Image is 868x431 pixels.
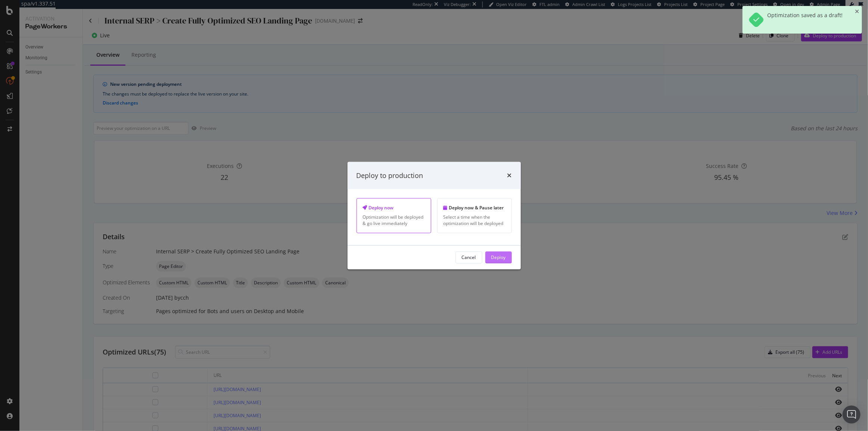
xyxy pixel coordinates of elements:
div: Select a time when the optimization will be deployed [444,214,505,227]
div: Deploy to production [357,171,423,180]
button: Cancel [455,252,482,263]
button: Deploy [485,252,512,263]
div: modal [348,162,521,269]
div: Deploy now & Pause later [444,204,505,211]
div: Cancel [462,254,476,260]
div: Open Intercom Messenger [843,406,861,424]
div: Optimization saved as a draft! [767,12,843,28]
div: close toast [855,9,859,14]
div: Optimization will be deployed & go live immediately [363,214,425,227]
div: times [507,171,512,180]
div: Deploy [491,254,506,260]
div: Deploy now [363,204,425,211]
